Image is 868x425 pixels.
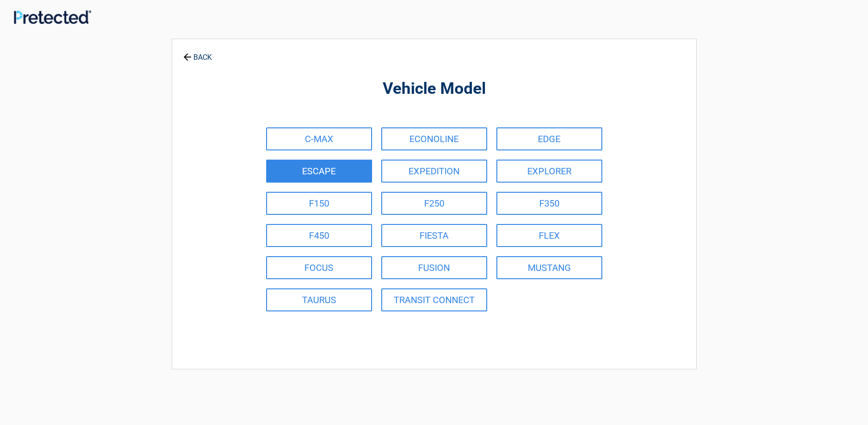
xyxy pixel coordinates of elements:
[266,288,372,311] a: TAURUS
[496,256,602,279] a: MUSTANG
[381,127,487,150] a: ECONOLINE
[266,160,372,183] a: ESCAPE
[381,192,487,215] a: F250
[14,10,91,24] img: Main Logo
[496,160,602,183] a: EXPLORER
[381,224,487,247] a: FIESTA
[496,224,602,247] a: FLEX
[381,160,487,183] a: EXPEDITION
[381,288,487,311] a: TRANSIT CONNECT
[496,192,602,215] a: F350
[266,256,372,279] a: FOCUS
[266,127,372,150] a: C-MAX
[223,78,646,100] h2: Vehicle Model
[496,127,602,150] a: EDGE
[181,45,214,61] a: BACK
[266,192,372,215] a: F150
[381,256,487,279] a: FUSION
[266,224,372,247] a: F450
